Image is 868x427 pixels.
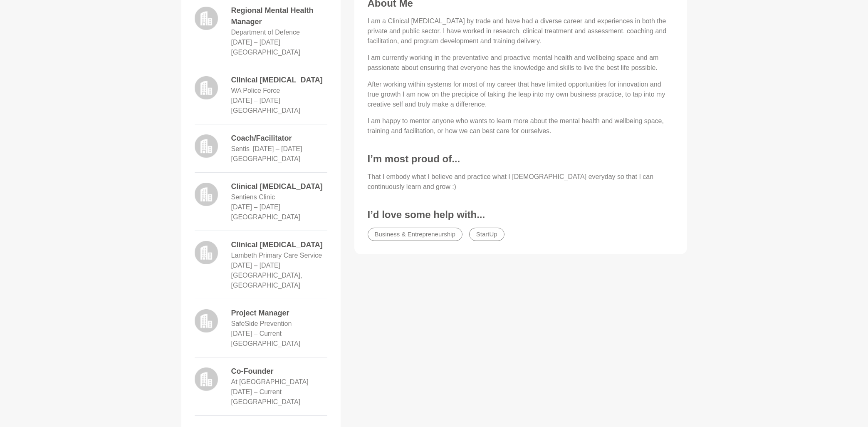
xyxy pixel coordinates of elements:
[231,202,281,212] dd: December 2010 – June 2011
[231,106,301,116] dd: [GEOGRAPHIC_DATA]
[231,387,282,397] dd: April 2024 – Current
[231,319,292,329] dd: SafeSide Prevention
[368,153,674,165] h3: I’m most proud of...
[231,261,281,271] dd: October 2009 – June 2010
[231,271,328,290] dd: [GEOGRAPHIC_DATA], [GEOGRAPHIC_DATA]
[195,7,218,30] img: logo
[231,144,250,154] dd: Sentis
[231,96,281,106] dd: June 2013 – March 2021
[231,204,281,211] time: [DATE] – [DATE]
[368,16,674,46] p: I am a Clinical [MEDICAL_DATA] by trade and have had a diverse career and experiences in both the...
[231,366,328,377] dd: Co-Founder
[368,116,674,136] p: I am happy to mentor anyone who wants to learn more about the mental health and wellbeing space, ...
[231,37,281,47] dd: July 2021 – April 2024
[231,181,328,192] dd: Clinical [MEDICAL_DATA]
[231,397,301,407] dd: [GEOGRAPHIC_DATA]
[368,79,674,109] p: After working within systems for most of my career that have limited opportunities for innovation...
[231,192,275,202] dd: Sentiens Clinic
[231,27,300,37] dd: Department of Defence
[195,309,218,333] img: logo
[231,154,301,164] dd: [GEOGRAPHIC_DATA]
[231,239,328,251] dd: Clinical [MEDICAL_DATA]
[231,74,328,86] dd: Clinical [MEDICAL_DATA]
[231,339,301,349] dd: [GEOGRAPHIC_DATA]
[231,262,281,269] time: [DATE] – [DATE]
[231,212,301,222] dd: [GEOGRAPHIC_DATA]
[195,367,218,391] img: logo
[231,47,301,57] dd: [GEOGRAPHIC_DATA]
[368,172,674,192] p: That I embody what I believe and practice what I [DEMOGRAPHIC_DATA] everyday so that I can contin...
[231,133,328,144] dd: Coach/Facilitator
[231,330,282,337] time: [DATE] – Current
[195,134,218,158] img: logo
[368,53,674,73] p: I am currently working in the preventative and proactive mental health and wellbeing space and am...
[195,183,218,206] img: logo
[231,251,322,261] dd: Lambeth Primary Care Service
[231,388,282,395] time: [DATE] – Current
[195,241,218,264] img: logo
[195,76,218,99] img: logo
[231,329,282,339] dd: April 2024 – Current
[253,145,302,152] time: [DATE] – [DATE]
[231,97,281,104] time: [DATE] – [DATE]
[368,209,674,221] h3: I’d love some help with...
[231,377,309,387] dd: At [GEOGRAPHIC_DATA]
[231,5,328,27] dd: Regional Mental Health Manager
[231,308,328,319] dd: Project Manager
[231,86,280,96] dd: WA Police Force
[231,39,281,46] time: [DATE] – [DATE]
[253,144,302,154] dd: June 2011 – February 2013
